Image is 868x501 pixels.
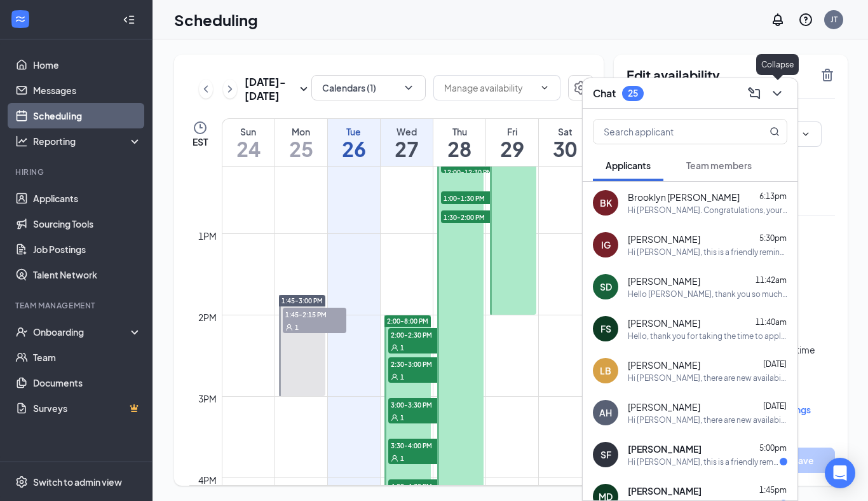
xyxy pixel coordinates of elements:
a: August 29, 2025 [486,119,538,166]
span: [DATE] [763,401,787,411]
span: Applicants [606,160,651,171]
div: AH [599,406,612,419]
svg: ComposeMessage [747,86,762,101]
a: Scheduling [33,103,142,128]
h1: 29 [486,138,538,160]
span: 1:45-2:15 PM [283,308,346,320]
a: Job Postings [33,237,142,262]
div: 25 [628,88,638,99]
h1: 24 [222,138,275,160]
span: 2:00-2:30 PM [388,328,452,341]
div: SD [600,280,612,293]
div: Open Intercom Messenger [825,458,855,488]
span: 4:00-4:30 PM [388,479,452,492]
input: Manage availability [444,81,534,95]
h3: Chat [593,86,616,100]
div: Hi [PERSON_NAME], there are new availabilities for an interview. This is a reminder to schedule y... [628,415,787,425]
div: Sat [539,125,591,138]
span: 3:30-4:00 PM [388,439,452,451]
span: 1:45-3:00 PM [281,296,323,305]
div: 2pm [196,310,219,324]
svg: Settings [15,476,28,488]
div: Onboarding [33,326,131,338]
a: August 28, 2025 [433,119,485,166]
h1: 25 [275,138,327,160]
svg: UserCheck [15,326,28,338]
svg: WorkstreamLogo [14,13,27,25]
span: 1:00-1:30 PM [441,191,505,204]
span: 2:00-8:00 PM [387,317,428,326]
span: 5:00pm [759,443,787,453]
div: Hi [PERSON_NAME]. Congratulations, your onsite interview with [DEMOGRAPHIC_DATA]-fil-A for Front ... [628,205,787,216]
span: [PERSON_NAME] [628,401,700,413]
div: 3pm [196,392,219,406]
a: Talent Network [33,262,142,287]
div: Reporting [33,135,142,148]
span: 11:42am [756,275,787,285]
svg: Notifications [770,12,785,27]
svg: User [285,324,293,331]
div: Hi [PERSON_NAME], this is a friendly reminder. Your interview with [DEMOGRAPHIC_DATA]-fil-A for B... [628,456,780,467]
button: Settings [568,75,593,100]
div: BK [600,196,612,209]
div: Switch to admin view [33,476,122,488]
span: EST [193,135,208,148]
svg: ChevronDown [770,86,785,101]
span: [PERSON_NAME] [628,443,702,455]
button: ChevronDown [767,83,787,104]
span: [PERSON_NAME] [628,275,700,287]
div: Collapse [756,54,799,75]
a: Settings [568,75,593,103]
h2: Edit availability [627,67,812,83]
h3: [DATE] - [DATE] [245,75,296,103]
button: ChevronRight [223,79,237,99]
span: 1 [400,413,404,422]
h1: 27 [381,138,433,160]
span: 6:13pm [759,191,787,201]
div: Hi [PERSON_NAME], there are new availabilities for an interview. This is a reminder to schedule y... [628,373,787,383]
button: ComposeMessage [744,83,764,104]
div: Wed [381,125,433,138]
span: [PERSON_NAME] [628,359,700,371]
h1: 26 [328,138,380,160]
svg: Settings [573,80,588,95]
a: Documents [33,370,142,395]
div: Hello, thank you for taking the time to apply! Would you be interested in a front of house positi... [628,331,787,341]
div: Hello [PERSON_NAME], thank you so much for your interest and application! Would you be interested... [628,289,787,299]
span: 1 [295,323,299,332]
span: 2:30-3:00 PM [388,357,452,370]
div: 4pm [196,473,219,487]
div: Team Management [15,300,139,311]
span: 3:00-3:30 PM [388,398,452,411]
span: [PERSON_NAME] [628,484,702,497]
input: Search applicant [593,120,744,144]
a: Home [33,52,142,78]
div: Fri [486,125,538,138]
div: FS [600,322,611,335]
span: [DATE] [763,359,787,369]
svg: Collapse [123,13,135,26]
svg: User [391,455,398,462]
h1: 30 [539,138,591,160]
a: Sourcing Tools [33,211,142,237]
h1: Scheduling [174,9,258,31]
a: August 26, 2025 [328,119,380,166]
span: 1:45pm [759,485,787,495]
button: Save [771,448,835,473]
span: 11:40am [756,317,787,327]
div: LB [600,364,611,377]
svg: ChevronRight [224,81,236,97]
span: 1 [400,454,404,463]
span: 1:30-2:00 PM [441,210,505,223]
svg: User [391,373,398,381]
a: Applicants [33,186,142,211]
svg: Clock [193,120,208,135]
div: SF [600,448,611,461]
svg: ChevronDown [539,83,550,93]
div: Hi [PERSON_NAME], this is a friendly reminder. Your interview with [DEMOGRAPHIC_DATA]-fil-A for F... [628,247,787,257]
svg: ChevronDown [402,81,415,94]
div: Mon [275,125,327,138]
svg: MagnifyingGlass [770,127,780,137]
span: 1 [400,343,404,352]
a: August 27, 2025 [381,119,433,166]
